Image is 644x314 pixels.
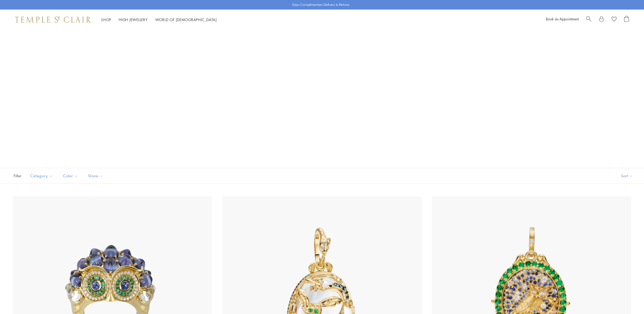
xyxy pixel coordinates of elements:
iframe: Gorgias live chat messenger [619,290,639,309]
p: Enjoy Complimentary Delivery & Returns [292,2,349,7]
a: ShopShop [101,17,111,22]
a: Search [586,16,591,23]
a: View Wishlist [612,16,617,23]
button: Stone [84,170,107,182]
button: Show sort by [610,168,644,184]
a: High JewelleryHigh Jewellery [119,17,148,22]
nav: Main navigation [101,17,217,23]
span: Color [60,173,82,179]
span: Stone [86,173,107,179]
a: Open Shopping Bag [624,16,629,23]
button: Category [26,170,57,182]
span: Category [28,173,57,179]
img: Temple St. Clair [15,17,91,23]
a: World of [DEMOGRAPHIC_DATA]World of [DEMOGRAPHIC_DATA] [155,17,217,22]
a: Book an Appointment [546,16,579,21]
button: Color [59,170,82,182]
